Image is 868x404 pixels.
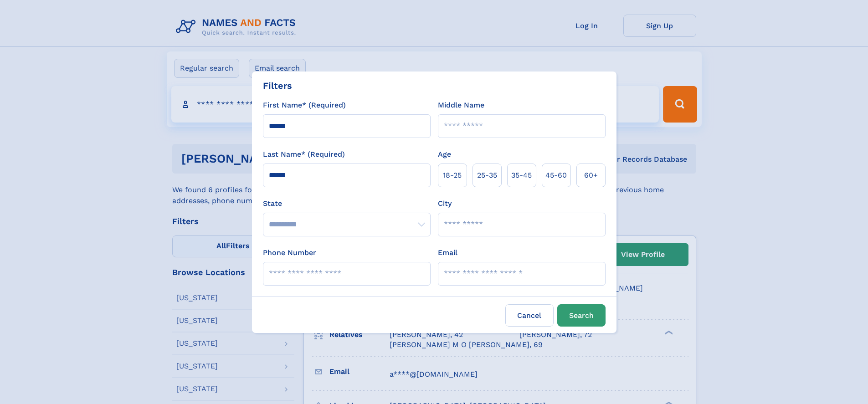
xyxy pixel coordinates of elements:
[438,247,457,258] label: Email
[263,247,316,258] label: Phone Number
[557,304,606,327] button: Search
[438,198,452,209] label: City
[443,170,462,181] span: 18‑25
[263,100,346,111] label: First Name* (Required)
[438,100,484,111] label: Middle Name
[505,304,554,327] label: Cancel
[545,170,567,181] span: 45‑60
[438,149,451,160] label: Age
[511,170,532,181] span: 35‑45
[584,170,598,181] span: 60+
[263,79,292,92] div: Filters
[263,149,345,160] label: Last Name* (Required)
[477,170,497,181] span: 25‑35
[263,198,431,209] label: State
